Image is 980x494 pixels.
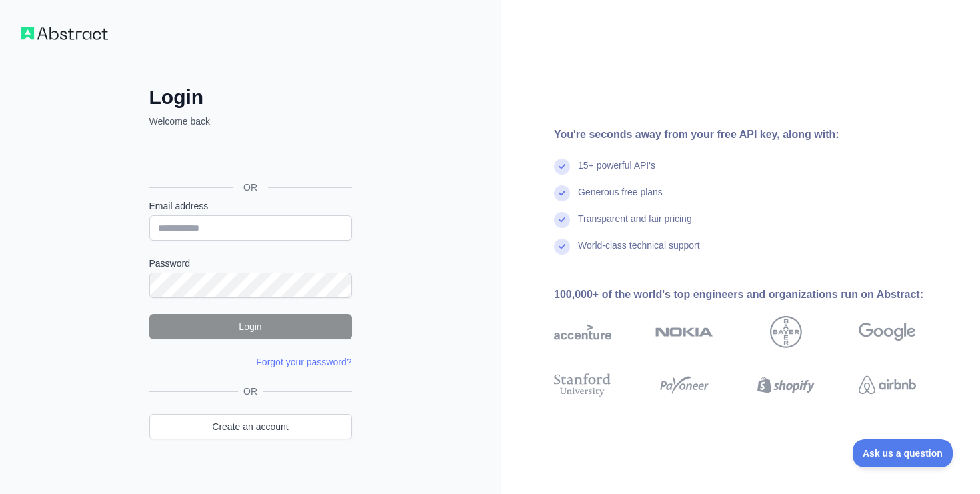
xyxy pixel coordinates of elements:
[655,316,713,348] img: nokia
[554,371,611,399] img: stanford university
[149,85,352,109] h2: Login
[757,371,815,399] img: shopify
[554,212,570,228] img: check mark
[859,371,916,399] img: airbnb
[655,371,713,399] img: payoneer
[578,212,692,239] div: Transparent and fair pricing
[149,257,352,270] label: Password
[238,385,263,398] span: OR
[21,27,108,40] img: Workflow
[149,314,352,339] button: Login
[554,239,570,255] img: check mark
[554,287,959,303] div: 100,000+ of the world's top engineers and organizations run on Abstract:
[233,181,268,194] span: OR
[554,127,959,143] div: You're seconds away from your free API key, along with:
[554,159,570,175] img: check mark
[554,316,611,348] img: accenture
[149,115,352,128] p: Welcome back
[853,439,953,467] iframe: Toggle Customer Support
[554,185,570,201] img: check mark
[149,199,352,213] label: Email address
[256,357,351,367] a: Forgot your password?
[770,316,802,348] img: bayer
[143,143,356,172] iframe: Sign in with Google Button
[578,159,655,185] div: 15+ powerful API's
[578,185,663,212] div: Generous free plans
[578,239,700,265] div: World-class technical support
[149,414,352,439] a: Create an account
[859,316,916,348] img: google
